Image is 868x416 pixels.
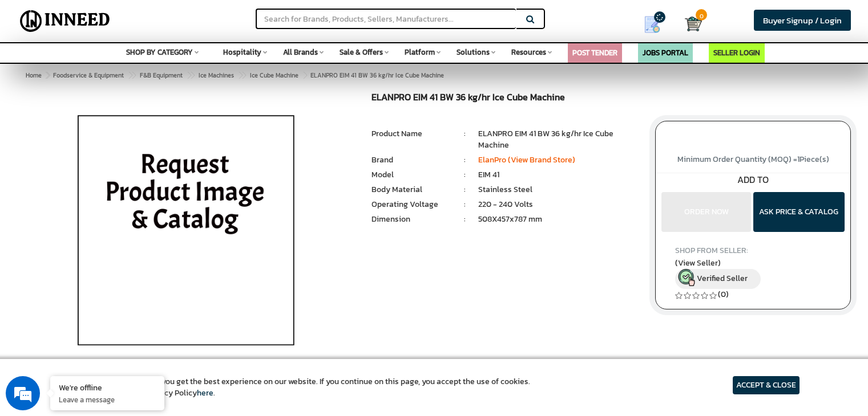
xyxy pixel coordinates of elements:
[733,376,800,394] article: ACCEPT & CLOSE
[572,47,617,58] a: POST TENDER
[372,184,451,195] li: Body Material
[713,47,760,58] a: SELLER LOGIN
[478,154,575,166] a: ElanPro (View Brand Store)
[59,394,156,405] p: Leave a message
[754,10,851,31] a: Buyer Signup / Login
[46,71,49,80] span: >
[405,47,435,58] span: Platform
[23,68,44,82] a: Home
[128,68,134,82] span: >
[223,47,261,58] span: Hospitality
[451,199,478,210] li: :
[187,68,192,82] span: >
[656,173,850,186] div: ADD TO
[15,7,115,35] img: Inneed.Market
[140,71,183,80] span: F&B Equipment
[250,71,298,80] span: Ice Cube Machine
[628,11,685,38] a: my Quotes
[678,269,695,286] img: inneed-verified-seller-icon.png
[677,153,829,165] span: Minimum Order Quantity (MOQ) = Piece(s)
[478,169,638,181] li: EIM 41
[451,214,478,225] li: :
[478,214,638,225] li: 508X457x787 mm
[197,387,213,399] a: here
[478,184,638,195] li: Stainless Steel
[372,169,451,181] li: Model
[675,257,721,269] span: (View Seller)
[675,246,831,255] h4: SHOP FROM SELLER:
[685,11,693,36] a: Cart 0
[51,68,126,82] a: Foodservice & Equipment
[451,169,478,181] li: :
[511,47,546,58] span: Resources
[283,47,318,58] span: All Brands
[697,272,748,284] span: Verified Seller
[248,68,301,82] a: Ice Cube Machine
[68,376,530,399] article: We use cookies to ensure you get the best experience on our website. If you continue on this page...
[763,14,842,27] span: Buyer Signup / Login
[59,382,156,393] div: We're offline
[797,153,800,165] span: 1
[51,71,444,80] span: ELANPRO EIM 41 BW 36 kg/hr Ice Cube Machine
[457,47,490,58] span: Solutions
[53,71,124,80] span: Foodservice & Equipment
[478,128,638,151] li: ELANPRO EIM 41 BW 36 kg/hr Ice Cube Machine
[372,199,451,210] li: Operating Voltage
[372,128,451,140] li: Product Name
[478,199,638,210] li: 220 - 240 Volts
[696,9,707,21] span: 0
[643,47,688,58] a: JOBS PORTAL
[451,128,478,140] li: :
[138,68,185,82] a: F&B Equipment
[199,71,234,80] span: Ice Machines
[53,92,319,377] img: ELANPRO EIM 41 BW 36 kg/hr Ice Cube Machine
[372,92,638,105] h1: ELANPRO EIM 41 BW 36 kg/hr Ice Cube Machine
[196,68,236,82] a: Ice Machines
[718,288,729,300] a: (0)
[372,214,451,225] li: Dimension
[372,154,451,166] li: Brand
[451,184,478,195] li: :
[685,15,702,32] img: Cart
[302,68,308,82] span: >
[451,154,478,166] li: :
[256,9,516,29] input: Search for Brands, Products, Sellers, Manufacturers...
[753,192,845,232] button: ASK PRICE & CATALOG
[340,47,383,58] span: Sale & Offers
[675,257,831,289] a: (View Seller) Verified Seller
[238,68,244,82] span: >
[126,47,193,58] span: SHOP BY CATEGORY
[644,16,661,33] img: Show My Quotes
